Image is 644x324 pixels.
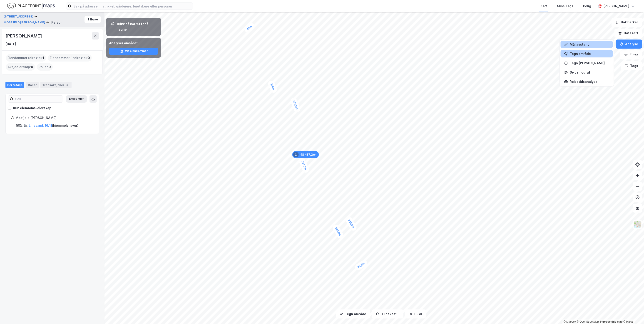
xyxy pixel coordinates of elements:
[48,54,92,62] div: Eiendommer (Indirekte) :
[43,55,44,61] span: 1
[570,52,609,56] div: Tegn område
[29,123,78,128] div: ( hjemmelshaver )
[5,82,24,88] div: Portefølje
[38,14,40,19] div: ...
[85,16,101,23] button: Tilbake
[336,309,370,319] button: Tegn område
[633,220,642,229] img: Z
[88,55,90,61] span: 0
[29,124,52,127] a: Lillesand, 16/11
[577,320,599,323] a: OpenStreetMap
[13,96,63,102] input: Søk
[570,70,609,74] div: Se demografi
[66,95,87,103] button: Ekspander
[16,123,23,128] div: 50%
[267,80,278,94] div: Map marker
[15,115,93,121] div: Mosfjeld [PERSON_NAME]
[109,48,158,55] button: Vis eiendommer
[5,32,43,40] div: [PERSON_NAME]
[290,97,301,113] div: Map marker
[583,3,591,9] div: Bolig
[49,64,51,70] span: 0
[6,54,46,62] div: Eiendommer (direkte) :
[372,309,403,319] button: Tilbakestill
[72,3,193,10] input: Søk på adresse, matrikkel, gårdeiere, leietakere eller personer
[614,29,642,38] button: Datasett
[612,18,642,27] button: Bokmerker
[293,152,299,157] div: 1
[621,302,644,324] iframe: Chat Widget
[37,63,53,71] div: Roller :
[604,3,629,9] div: [PERSON_NAME]
[4,14,34,19] button: [STREET_ADDRESS]
[117,21,157,32] div: Klikk på kartet for å tegne
[570,42,609,46] div: Mål avstand
[621,302,644,324] div: Kontrollprogram for chat
[298,158,310,173] div: Map marker
[40,82,72,88] div: Transaksjoner
[621,61,642,70] button: Tags
[26,82,39,88] div: Roller
[345,216,358,232] div: Map marker
[13,105,51,111] div: Kun eiendoms-eierskap
[570,61,609,65] div: Tegn [PERSON_NAME]
[570,80,609,84] div: Reisetidsanalyse
[109,40,158,46] div: Analyser området
[620,50,642,59] button: Filter
[332,224,345,240] div: Map marker
[5,41,16,47] div: [DATE]
[541,3,547,9] div: Kart
[292,151,319,158] div: Map marker
[7,2,55,10] img: logo.f888ab2527a4732fd821a326f86c7f29.svg
[4,20,46,25] button: MOSFJELD [PERSON_NAME]
[557,3,573,9] div: Mine Tags
[51,20,62,25] div: Person
[354,259,368,272] div: Map marker
[564,320,576,323] a: Mapbox
[405,309,426,319] button: Lukk
[600,320,623,323] a: Improve this map
[31,64,33,70] span: 0
[6,63,35,71] div: Aksjeeierskap :
[244,22,256,34] div: Map marker
[65,83,70,87] div: 3
[616,40,642,49] button: Analyse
